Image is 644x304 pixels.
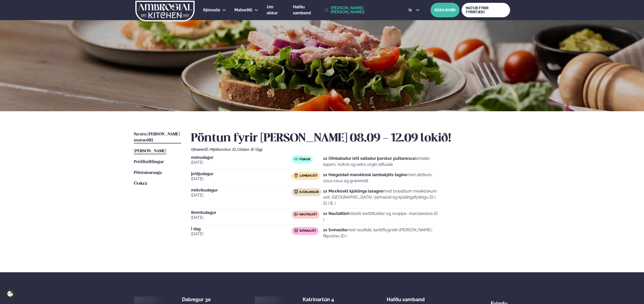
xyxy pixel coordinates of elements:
[299,174,317,178] span: Lambakjöt
[293,5,311,15] span: Hafðu samband
[191,227,292,231] span: Í dag
[204,147,232,151] span: (D ) Mjólkurvörur ,
[191,131,510,145] h2: Pöntun fyrir [PERSON_NAME] 08.09 - 12.09 lokið!
[134,181,147,186] span: Útskrá
[134,181,147,187] a: Útskrá
[299,229,316,233] span: Svínakjöt
[253,296,278,303] img: image alt
[5,289,15,299] a: Cookie settings
[323,211,438,223] p: ristaðir kartöflubitar og sveppa- marsalasósa (D )
[267,4,285,16] a: Um okkur
[134,170,162,176] a: Pöntunarsaga
[323,189,383,194] strong: 1x Mexikóskt kjúklinga lasagne
[191,192,292,198] span: [DATE]
[294,229,298,233] img: pork.svg
[134,131,181,143] a: Næstu [PERSON_NAME] matseðill
[299,158,310,162] span: Fiskur
[303,296,343,302] div: Katrínartún 4
[325,6,397,14] a: [PERSON_NAME] [PERSON_NAME]!
[134,159,164,165] a: Prófílstillingar
[294,190,298,194] img: chicken.svg
[191,160,292,166] span: [DATE]
[134,171,162,175] span: Pöntunarsaga
[191,176,292,182] span: [DATE]
[203,8,220,12] span: Þjónusta
[299,213,317,217] span: Nautakjöt
[294,173,298,177] img: Lamb.svg
[191,211,292,215] span: fimmtudagur
[191,215,292,221] span: [DATE]
[323,211,349,216] strong: 1x Nautafillet
[293,4,322,16] a: Hafðu samband
[294,157,298,161] img: fish.svg
[191,172,292,176] span: þriðjudagur
[203,7,220,13] a: Þjónusta
[134,148,166,154] a: [PERSON_NAME]
[234,7,252,13] a: Matseðill
[234,8,252,12] span: Matseðill
[132,296,157,303] img: image alt
[191,231,292,237] span: [DATE]
[299,190,319,194] span: Kjúklingur
[134,132,180,142] span: Næstu [PERSON_NAME] matseðill
[267,5,278,15] span: Um okkur
[387,292,425,302] span: Hafðu samband
[182,296,222,302] div: Dalvegur 30
[431,3,459,17] button: BÓKA BORÐ
[191,156,292,160] span: mánudagur
[135,1,195,21] img: logo
[323,227,438,239] p: með rauðkáli, kartöflugratín [PERSON_NAME]- fíkjusósu (D )
[462,3,510,17] a: MATUR FYRIR FYRIRTÆKI
[409,8,413,12] span: is
[323,188,438,206] p: með bræddum mexíkóskum osti, [GEOGRAPHIC_DATA], rjómaosti og kjúklingafyllingu (D ) (G ) (E )
[405,8,423,12] button: is
[323,156,438,168] p: tómatar, kapers, hvítvín og extra virgin ólífuolía
[323,227,347,232] strong: 1x Svínasíða
[251,147,262,151] span: (E ) Egg
[191,147,510,151] div: Ofnæmi:
[134,160,164,164] span: Prófílstillingar
[232,147,251,151] span: (G ) Glúten ,
[323,172,407,177] strong: 1x Hægeldað marokkósk lambakjöts tagine
[323,172,438,184] p: með döðlum, cous cous og grænmeti
[294,212,298,216] img: beef.svg
[134,149,166,153] span: [PERSON_NAME]
[191,188,292,192] span: miðvikudagur
[323,156,415,161] strong: 1x Ofnbakaður létt saltaður þorskur puttanesca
